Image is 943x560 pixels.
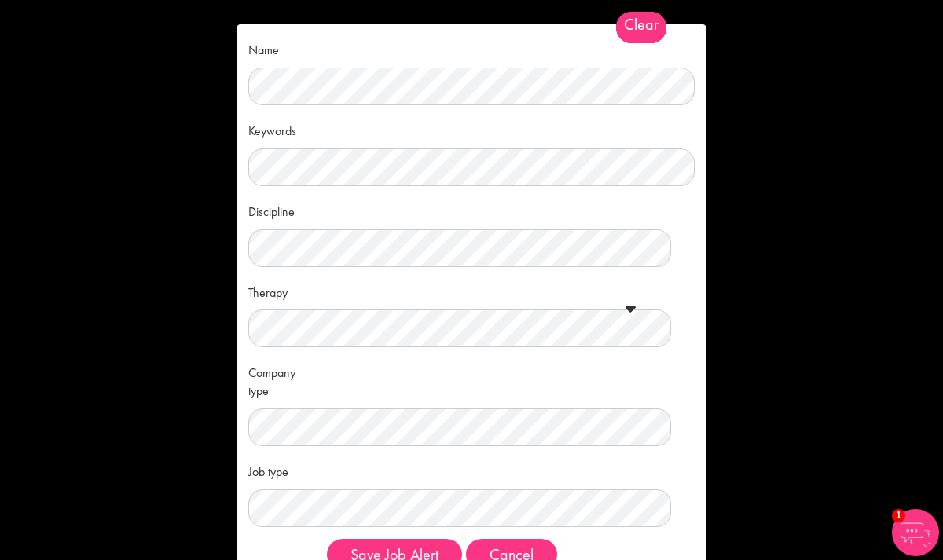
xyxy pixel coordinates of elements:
[892,509,939,556] img: Chatbot
[248,279,315,302] label: Therapy
[616,12,666,43] span: Clear
[248,198,315,221] label: Discipline
[248,117,315,141] label: Keywords
[248,359,315,401] label: Company type
[248,36,315,60] label: Name
[892,509,905,522] span: 1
